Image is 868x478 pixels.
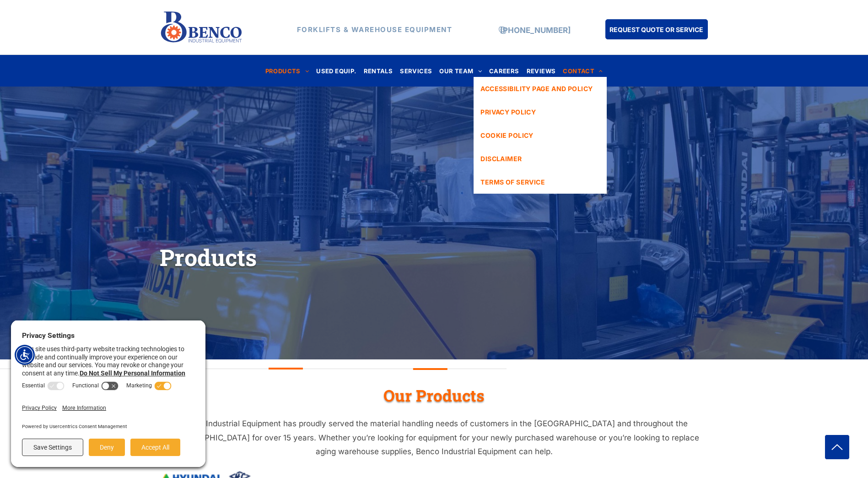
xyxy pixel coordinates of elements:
a: ACCESSIBILITY PAGE AND POLICY [474,77,606,100]
a: PRIVACY POLICY [474,100,606,124]
span: CONTACT [563,65,603,77]
span: Our Products [383,385,485,406]
span: PRIVACY POLICY [480,107,536,117]
a: SERVICES [396,65,436,77]
a: DISCLAIMER [474,147,606,170]
a: TERMS OF SERVICE [474,170,606,194]
a: CONTACT [559,65,606,77]
a: OUR TEAM [436,65,485,77]
span: Benco Industrial Equipment has proudly served the material handling needs of customers in the [GE... [169,419,699,456]
div: Accessibility Menu [15,345,35,365]
a: [PHONE_NUMBER] [500,26,571,35]
a: REQUEST QUOTE OR SERVICE [605,19,708,39]
a: PRODUCTS [262,65,313,77]
span: REQUEST QUOTE OR SERVICE [609,21,703,38]
a: USED EQUIP. [313,65,360,77]
a: CAREERS [485,65,523,77]
span: DISCLAIMER [480,154,522,163]
a: RENTALS [360,65,397,77]
strong: FORKLIFTS & WAREHOUSE EQUIPMENT [297,25,453,34]
span: COOKIE POLICY [480,130,533,140]
a: COOKIE POLICY [474,124,606,147]
span: Products [160,242,257,272]
span: ACCESSIBILITY PAGE AND POLICY [480,84,593,93]
a: REVIEWS [523,65,560,77]
span: TERMS OF SERVICE [480,177,545,187]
